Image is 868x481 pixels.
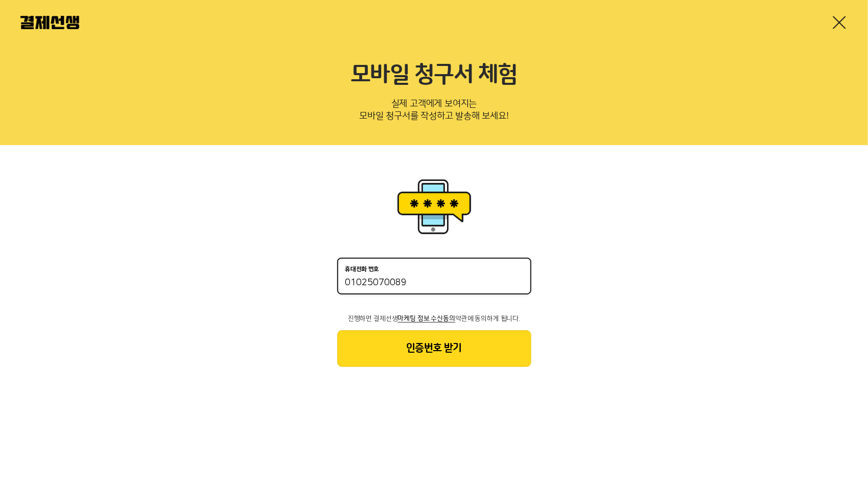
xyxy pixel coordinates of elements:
h2: 모바일 청구서 체험 [20,61,848,89]
p: 휴대전화 번호 [345,266,380,273]
input: 휴대전화 번호 [345,277,523,289]
p: 실제 고객에게 보여지는 모바일 청구서를 작성하고 발송해 보세요! [20,95,848,129]
span: 마케팅 정보 수신동의 [398,315,455,322]
img: 휴대폰인증 이미지 [393,176,475,237]
img: 결제선생 [20,16,79,29]
button: 인증번호 받기 [337,330,531,367]
p: 진행하면 결제선생 약관에 동의하게 됩니다. [337,315,531,322]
